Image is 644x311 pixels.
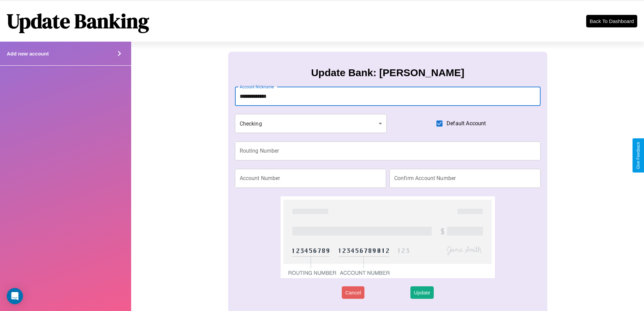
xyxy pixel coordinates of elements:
h4: Add new account [7,51,49,57]
div: Checking [235,114,387,133]
button: Cancel [342,286,364,299]
div: Give Feedback [636,142,641,169]
div: Open Intercom Messenger [7,288,23,304]
button: Back To Dashboard [586,15,637,27]
button: Update [410,286,433,299]
img: check [281,196,495,278]
h3: Update Bank: [PERSON_NAME] [311,67,464,79]
h1: Update Banking [7,7,149,35]
label: Account Nickname [240,84,274,90]
span: Default Account [447,119,486,128]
